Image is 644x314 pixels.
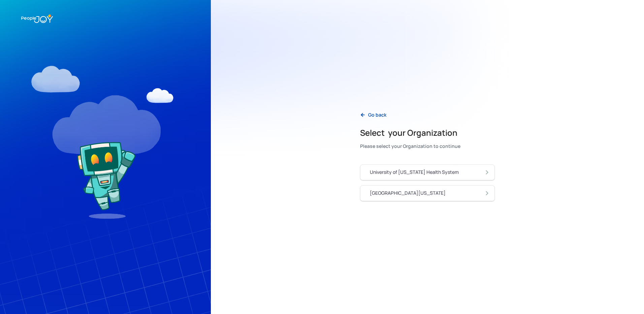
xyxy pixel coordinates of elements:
[360,142,460,151] div: Please select your Organization to continue
[370,190,446,196] div: [GEOGRAPHIC_DATA][US_STATE]
[370,169,459,176] div: University of [US_STATE] Health System
[355,108,392,122] a: Go back
[360,185,495,201] a: [GEOGRAPHIC_DATA][US_STATE]
[368,112,386,118] div: Go back
[360,164,495,180] a: University of [US_STATE] Health System
[360,127,460,138] h2: Select your Organization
